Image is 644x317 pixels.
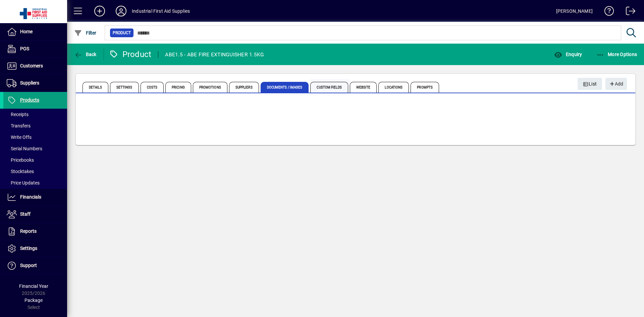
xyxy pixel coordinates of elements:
[20,46,29,51] span: POS
[110,5,132,17] button: Profile
[3,120,67,131] a: Transfers
[24,298,43,303] span: Package
[605,78,627,90] button: Add
[596,52,637,57] span: More Options
[7,112,29,117] span: Receipts
[556,6,593,16] div: [PERSON_NAME]
[595,48,639,60] button: More Options
[7,169,34,174] span: Stocktakes
[20,97,39,103] span: Products
[3,58,67,74] a: Customers
[3,75,67,92] a: Suppliers
[20,194,41,200] span: Financials
[3,177,67,189] a: Price Updates
[3,131,67,143] a: Write Offs
[72,48,98,60] button: Back
[83,82,108,93] span: Details
[132,6,190,16] div: Industrial First Aid Supplies
[165,49,264,60] div: ABE1.5 - ABE FIRE EXTINGUISHER 1.5KG
[554,52,582,57] span: Enquiry
[193,82,227,93] span: Promotions
[411,82,439,93] span: Prompts
[72,27,98,39] button: Filter
[109,49,152,60] div: Product
[141,82,164,93] span: Costs
[609,78,623,90] span: Add
[19,283,48,289] span: Financial Year
[583,78,597,90] span: List
[110,82,139,93] span: Settings
[20,63,43,68] span: Customers
[3,257,67,274] a: Support
[378,82,409,93] span: Locations
[7,180,40,186] span: Price Updates
[20,228,37,234] span: Reports
[621,1,636,23] a: Logout
[599,1,614,23] a: Knowledge Base
[20,263,37,268] span: Support
[3,223,67,240] a: Reports
[7,123,31,128] span: Transfers
[74,30,97,36] span: Filter
[3,189,67,206] a: Financials
[310,82,348,93] span: Custom Fields
[20,211,31,217] span: Staff
[7,157,34,163] span: Pricebooks
[7,135,32,140] span: Write Offs
[20,246,37,251] span: Settings
[3,206,67,223] a: Staff
[261,82,309,93] span: Documents / Images
[74,52,97,57] span: Back
[3,154,67,166] a: Pricebooks
[3,166,67,177] a: Stocktakes
[165,82,191,93] span: Pricing
[7,146,42,151] span: Serial Numbers
[578,78,602,90] button: List
[113,30,131,36] span: Product
[20,29,33,34] span: Home
[3,41,67,57] a: POS
[20,80,39,86] span: Suppliers
[3,143,67,154] a: Serial Numbers
[89,5,110,17] button: Add
[552,48,584,60] button: Enquiry
[3,109,67,120] a: Receipts
[229,82,259,93] span: Suppliers
[3,23,67,40] a: Home
[3,240,67,257] a: Settings
[350,82,377,93] span: Website
[67,48,104,60] app-page-header-button: Back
